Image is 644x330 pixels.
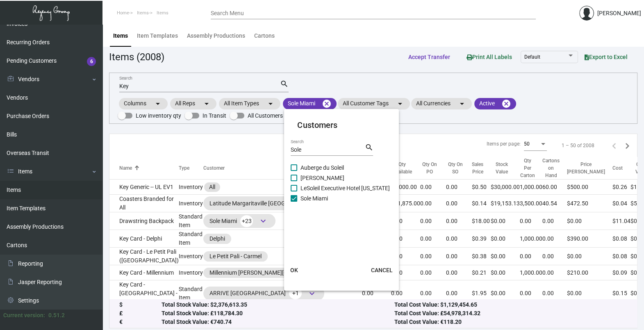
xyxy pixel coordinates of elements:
span: LeSoleil Executive Hotel [US_STATE] [300,183,390,193]
div: Current version: [3,311,45,320]
span: CANCEL [371,267,392,273]
mat-icon: search [364,143,373,152]
button: OK [281,263,307,278]
span: Auberge du Soleil [300,163,344,173]
span: [PERSON_NAME] [300,173,344,183]
div: 0.51.2 [48,311,65,320]
button: CANCEL [364,263,399,278]
mat-card-title: Customers [297,119,386,131]
span: OK [290,267,298,273]
span: Sole Miami [300,193,328,203]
